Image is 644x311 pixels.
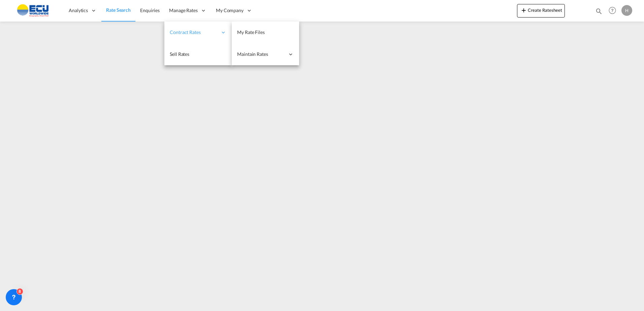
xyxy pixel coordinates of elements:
md-icon: icon-magnify [595,7,603,15]
a: My Rate Files [232,22,299,43]
img: 6cccb1402a9411edb762cf9624ab9cda.png [10,3,56,18]
span: Manage Rates [169,7,198,14]
span: Analytics [69,7,88,14]
md-icon: icon-plus 400-fg [520,6,528,14]
div: Contract Rates [164,22,232,43]
span: My Company [216,7,244,14]
div: icon-magnify [595,7,603,18]
span: Maintain Rates [237,51,285,58]
span: Sell Rates [170,51,189,57]
span: My Rate Files [237,29,265,35]
span: Contract Rates [170,29,218,36]
span: Rate Search [106,7,131,13]
span: Enquiries [140,7,160,13]
div: Maintain Rates [232,43,299,65]
a: Sell Rates [164,43,232,65]
button: icon-plus 400-fgCreate Ratesheet [517,4,565,18]
div: H [621,5,632,16]
div: Help [607,5,621,17]
span: Help [607,5,618,16]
